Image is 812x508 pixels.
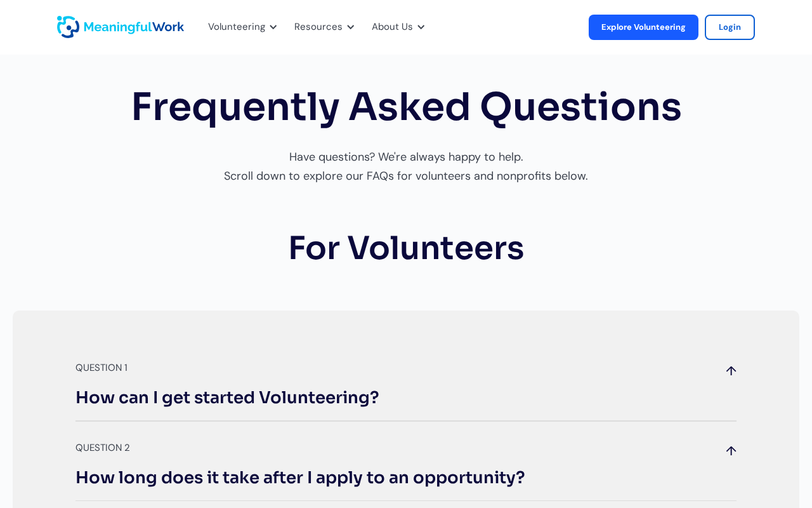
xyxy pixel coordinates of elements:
div: Volunteering [208,19,265,36]
div: Question 2 [75,441,694,455]
div: Resources [287,6,358,48]
div: ↑ [726,361,737,381]
h3: How long does it take after I apply to an opportunity? [75,468,694,488]
a: home [57,16,89,38]
h1: Frequently Asked Questions [131,86,682,128]
div: About Us [372,19,413,36]
p: Have questions? We're always happy to help. Scroll down to explore our FAQs for volunteers and no... [224,147,588,225]
div: ↑ [726,441,737,461]
div: Volunteering [200,6,280,48]
h2: For Volunteers [288,231,524,266]
div: Resources [294,19,343,36]
div: About Us [364,6,428,48]
a: Explore Volunteering [589,15,698,40]
div: Question 1 [75,361,694,375]
a: Login [705,15,755,40]
h3: How can I get started Volunteering? [75,388,694,408]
